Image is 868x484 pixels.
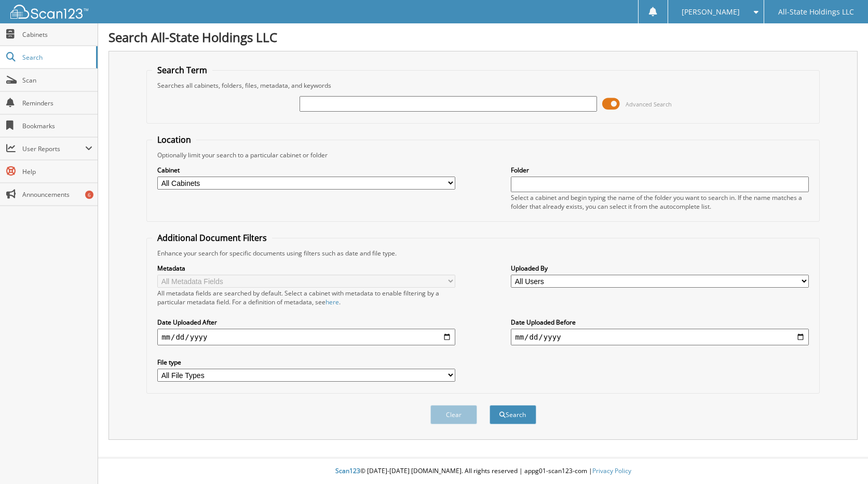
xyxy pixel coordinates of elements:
[152,134,196,145] legend: Location
[157,289,455,306] div: All metadata fields are searched by default. Select a cabinet with metadata to enable filtering b...
[22,76,92,85] span: Scan
[157,329,455,345] input: start
[157,166,455,174] label: Cabinet
[157,264,455,273] label: Metadata
[335,466,360,475] span: Scan123
[592,466,631,475] a: Privacy Policy
[22,190,92,199] span: Announcements
[22,30,92,39] span: Cabinets
[682,9,740,15] span: [PERSON_NAME]
[490,405,536,424] button: Search
[430,405,477,424] button: Clear
[157,358,455,367] label: File type
[152,232,272,244] legend: Additional Document Filters
[108,29,858,46] h1: Search All-State Holdings LLC
[22,144,85,153] span: User Reports
[157,318,455,327] label: Date Uploaded After
[152,151,814,159] div: Optionally limit your search to a particular cabinet or folder
[511,166,809,174] label: Folder
[10,5,88,19] img: scan123-logo-white.svg
[98,459,868,484] div: © [DATE]-[DATE] [DOMAIN_NAME]. All rights reserved | appg01-scan123-com |
[152,249,814,258] div: Enhance your search for specific documents using filters such as date and file type.
[22,122,92,130] span: Bookmarks
[22,53,91,62] span: Search
[511,193,809,211] div: Select a cabinet and begin typing the name of the folder you want to search in. If the name match...
[152,81,814,90] div: Searches all cabinets, folders, files, metadata, and keywords
[626,100,672,108] span: Advanced Search
[325,298,339,306] a: here
[152,64,212,76] legend: Search Term
[511,318,809,327] label: Date Uploaded Before
[22,167,92,176] span: Help
[22,99,92,107] span: Reminders
[511,329,809,345] input: end
[85,191,93,199] div: 6
[778,9,854,15] span: All-State Holdings LLC
[511,264,809,273] label: Uploaded By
